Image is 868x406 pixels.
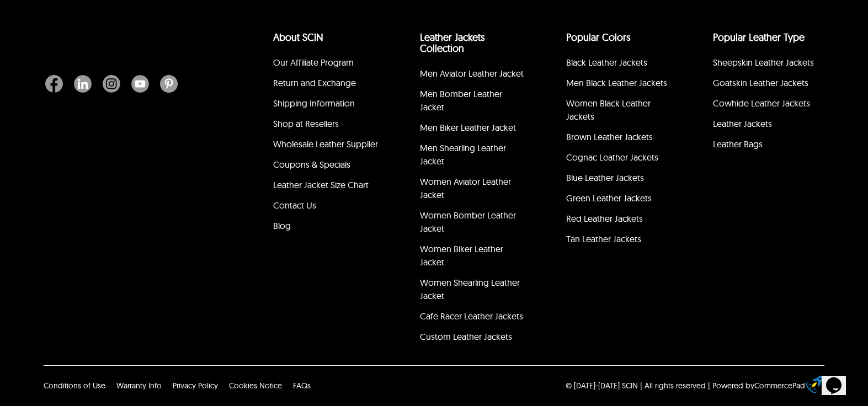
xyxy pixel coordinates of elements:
[271,197,380,217] li: Contact Us
[271,217,380,238] li: Blog
[273,200,316,211] a: Contact Us
[273,179,369,190] a: Leather Jacket Size Chart
[4,4,203,22] div: Welcome to our site, if you need help simply reply to this message, we are online and ready to help.
[418,308,526,328] li: Cafe Racer Leather Jackets
[273,31,323,44] a: About SCIN
[565,231,673,251] li: Tan Leather Jackets
[68,75,97,93] a: Linkedin
[418,207,526,241] li: Women Bomber Leather Jacket
[712,380,805,391] div: Powered by
[420,277,520,301] a: Women Shearling Leather Jacket
[565,190,673,210] li: Green Leather Jackets
[420,122,516,133] a: Men Biker Leather Jacket
[45,75,68,93] a: Facebook
[420,243,503,268] a: Women Biker Leather Jacket
[713,77,808,88] a: Goatskin Leather Jackets
[273,57,354,68] a: Our Affiliate Program
[155,75,178,93] a: Pinterest
[420,68,524,79] a: Men Aviator Leather Jacket
[565,210,673,231] li: Red Leather Jackets
[160,75,178,93] img: Pinterest
[273,159,350,170] a: Coupons & Specials
[566,131,653,142] a: Brown Leather Jackets
[271,136,380,156] li: Wholesale Leather Supplier
[273,220,291,231] a: Blog
[420,331,512,342] a: Custom Leather Jackets
[713,118,772,129] a: Leather Jackets
[44,381,105,391] a: Conditions of Use
[271,156,380,177] li: Coupons & Specials
[565,54,673,74] li: Black Leather Jackets
[418,328,526,349] li: Custom Leather Jackets
[566,380,706,391] p: © [DATE]-[DATE] SCIN | All rights reserved
[273,118,339,129] a: Shop at Resellers
[418,173,526,207] li: Women Aviator Leather Jacket
[565,149,673,169] li: Cognac Leather Jackets
[713,98,810,109] a: Cowhide Leather Jackets
[566,31,631,44] a: popular leather jacket colors
[566,213,643,224] a: Red Leather Jackets
[420,142,506,167] a: Men Shearling Leather Jacket
[4,4,182,22] span: Welcome to our site, if you need help simply reply to this message, we are online and ready to help.
[271,54,380,74] li: Our Affiliate Program
[711,95,819,115] li: Cowhide Leather Jackets
[271,177,380,197] li: Leather Jacket Size Chart
[420,176,511,200] a: Women Aviator Leather Jacket
[566,57,647,68] a: Black Leather Jackets
[754,381,805,391] a: CommercePad
[126,75,155,93] a: Youtube
[565,169,673,190] li: Blue Leather Jackets
[173,381,218,391] a: Privacy Policy
[711,54,819,74] li: Sheepskin Leather Jackets
[418,140,526,173] li: Men Shearling Leather Jacket
[565,95,673,129] li: Women Black Leather Jackets
[418,65,526,86] li: Men Aviator Leather Jacket
[418,274,526,308] li: Women Shearling Leather Jacket
[273,98,355,109] a: Shipping Information
[273,77,356,88] a: Return and Exchange
[711,115,819,136] li: Leather Jackets
[658,226,857,356] iframe: chat widget
[711,136,819,156] li: Leather Bags
[566,172,644,183] a: Blue Leather Jackets
[713,138,763,149] a: Leather Bags
[713,31,805,44] a: Popular Leather Type
[116,381,162,391] a: Warranty Info
[713,57,814,68] a: Sheepskin Leather Jackets
[566,233,641,244] a: Tan Leather Jackets
[97,75,126,93] a: Instagram
[271,74,380,95] li: Return and Exchange
[418,241,526,274] li: Women Biker Leather Jacket
[293,381,311,391] a: FAQs
[566,193,652,204] a: Green Leather Jackets
[271,115,380,136] li: Shop at Resellers
[711,74,819,95] li: Goatskin Leather Jackets
[420,210,516,234] a: Women Bomber Leather Jacket
[420,31,485,55] a: Leather Jackets Collection
[566,152,658,163] a: Cognac Leather Jackets
[273,138,378,149] a: Wholesale Leather Supplier
[565,129,673,149] li: Brown Leather Jackets
[566,98,651,122] a: Women Black Leather Jackets
[74,75,92,93] img: Linkedin
[271,95,380,115] li: Shipping Information
[420,311,523,322] a: Cafe Racer Leather Jackets
[131,75,149,93] img: Youtube
[45,75,63,93] img: Facebook
[808,376,823,396] a: eCommerce builder by CommercePad
[420,88,502,113] a: Men Bomber Leather Jacket
[229,381,282,391] a: Cookies Notice
[822,362,857,395] iframe: chat widget
[708,380,710,391] div: |
[418,119,526,140] li: Men Biker Leather Jacket
[103,75,120,93] img: Instagram
[565,74,673,95] li: Men Black Leather Jackets
[806,376,823,393] img: eCommerce builder by CommercePad
[566,77,667,88] a: Men Black Leather Jackets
